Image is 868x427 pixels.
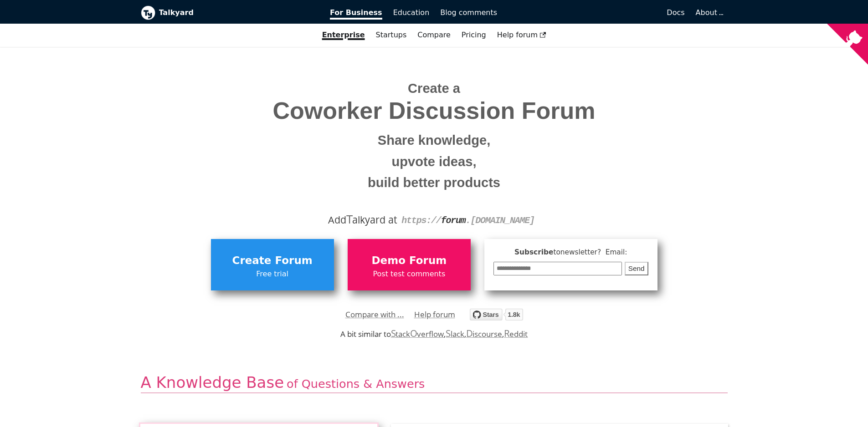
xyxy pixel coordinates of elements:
[466,327,473,340] span: D
[211,239,334,290] a: Create ForumFree trial
[352,268,466,280] span: Post test comments
[346,211,353,227] span: T
[148,172,721,193] small: build better products
[625,262,648,276] button: Send
[492,27,552,43] a: Help forum
[504,327,510,340] span: R
[696,8,722,17] a: About
[141,5,155,20] img: Talkyard logo
[148,98,721,124] span: Coworker Discussion Forum
[141,5,318,20] a: Talkyard logoTalkyard
[148,130,721,151] small: Share knowledge,
[435,5,503,20] a: Blog comments
[159,7,318,19] b: Talkyard
[408,81,460,96] span: Create a
[504,329,528,339] a: Reddit
[141,373,728,393] h2: A Knowledge Base
[216,268,329,280] span: Free trial
[324,5,388,20] a: For Business
[503,5,690,20] a: Docs
[414,308,455,321] a: Help forum
[317,27,370,43] a: Enterprise
[348,239,471,290] a: Demo ForumPost test comments
[441,215,466,226] strong: forum
[446,329,464,339] a: Slack
[466,329,502,339] a: Discourse
[216,252,329,269] span: Create Forum
[393,8,430,17] span: Education
[493,247,648,258] span: Subscribe
[388,5,435,20] a: Education
[287,377,425,391] span: of Questions & Answers
[553,248,627,256] span: to newsletter ? Email:
[470,309,523,320] img: talkyard.svg
[667,8,684,17] span: Docs
[330,8,382,20] span: For Business
[391,329,444,339] a: StackOverflow
[345,308,404,321] a: Compare with ...
[417,30,451,39] a: Compare
[410,327,417,340] span: O
[148,151,721,173] small: upvote ideas,
[446,327,451,340] span: S
[401,215,534,226] code: https:// . [DOMAIN_NAME]
[440,8,497,17] span: Blog comments
[391,327,396,340] span: S
[148,212,721,228] div: Add alkyard at
[370,27,412,43] a: Startups
[497,30,546,39] span: Help forum
[352,252,466,269] span: Demo Forum
[456,27,492,43] a: Pricing
[470,310,523,323] a: Star debiki/talkyard on GitHub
